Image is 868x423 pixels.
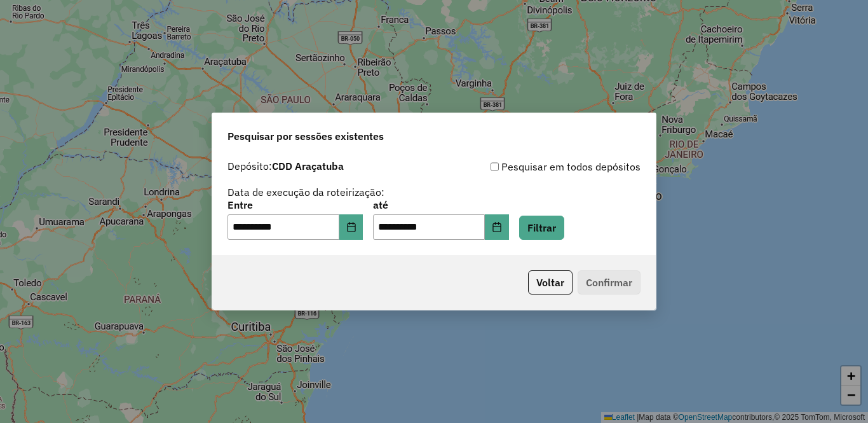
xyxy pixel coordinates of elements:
[339,214,363,240] button: Choose Date
[528,270,573,295] button: Voltar
[373,197,508,212] label: até
[227,197,363,212] label: Entre
[227,158,344,174] label: Depósito:
[519,216,564,240] button: Filtrar
[272,160,344,172] strong: CDD Araçatuba
[227,128,384,144] span: Pesquisar por sessões existentes
[227,184,384,200] label: Data de execução da roteirização:
[434,159,641,174] div: Pesquisar em todos depósitos
[485,214,509,240] button: Choose Date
